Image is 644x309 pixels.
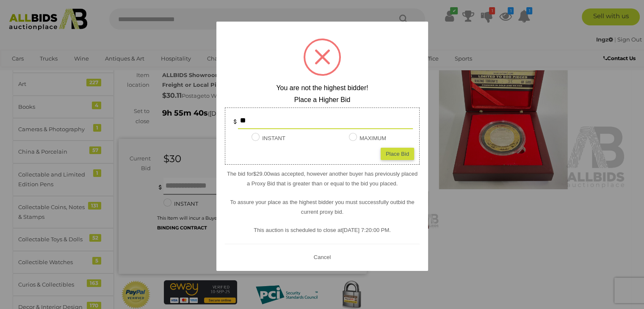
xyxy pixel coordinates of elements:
h2: Place a Higher Bid [225,96,420,104]
label: INSTANT [252,133,285,143]
span: $29.00 [253,171,270,177]
p: The bid for was accepted, however another buyer has previously placed a Proxy Bid that is greater... [225,169,420,189]
label: MAXIMUM [349,133,386,143]
p: This auction is scheduled to close at . [225,225,420,235]
p: To assure your place as the highest bidder you must successfully outbid the current proxy bid. [225,197,420,217]
h2: You are not the highest bidder! [225,84,420,92]
div: Place Bid [381,148,414,160]
span: [DATE] 7:20:00 PM [342,227,389,233]
button: Cancel [311,252,333,262]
